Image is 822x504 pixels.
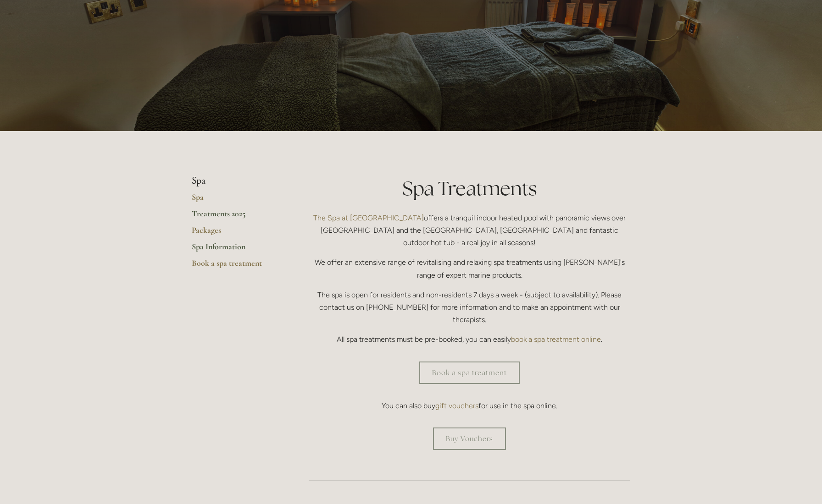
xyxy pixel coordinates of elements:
[419,362,520,384] a: Book a spa treatment
[435,401,478,410] a: gift vouchers
[309,212,630,249] p: offers a tranquil indoor heated pool with panoramic views over [GEOGRAPHIC_DATA] and the [GEOGRAP...
[309,289,630,326] p: The spa is open for residents and non-residents 7 days a week - (subject to availability). Please...
[309,400,630,412] p: You can also buy for use in the spa online.
[433,427,506,450] a: Buy Vouchers
[192,208,279,225] a: Treatments 2025
[309,175,630,202] h1: Spa Treatments
[192,192,279,208] a: Spa
[511,335,601,344] a: book a spa treatment online
[192,241,279,258] a: Spa Information
[192,175,279,187] li: Spa
[192,258,279,274] a: Book a spa treatment
[309,333,630,345] p: All spa treatments must be pre-booked, you can easily .
[192,225,279,241] a: Packages
[313,214,424,222] a: The Spa at [GEOGRAPHIC_DATA]
[309,256,630,281] p: We offer an extensive range of revitalising and relaxing spa treatments using [PERSON_NAME]'s ran...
